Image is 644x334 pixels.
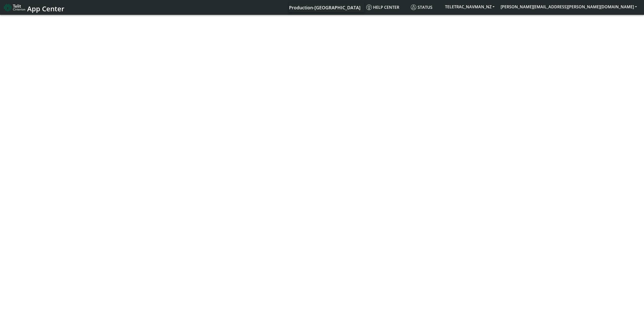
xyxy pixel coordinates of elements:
[366,5,399,10] span: Help center
[364,2,409,12] a: Help center
[289,5,360,11] span: Production-[GEOGRAPHIC_DATA]
[366,5,372,10] img: knowledge.svg
[442,2,498,11] button: TELETRAC_NAVMAN_NZ
[27,4,64,13] span: App Center
[411,5,432,10] span: Status
[4,4,25,12] img: logo-telit-cinterion-gw-new.png
[289,2,360,12] a: Your current platform instance
[409,2,442,12] a: Status
[498,2,640,11] button: [PERSON_NAME][EMAIL_ADDRESS][PERSON_NAME][DOMAIN_NAME]
[411,5,416,10] img: status.svg
[4,2,64,13] a: App Center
